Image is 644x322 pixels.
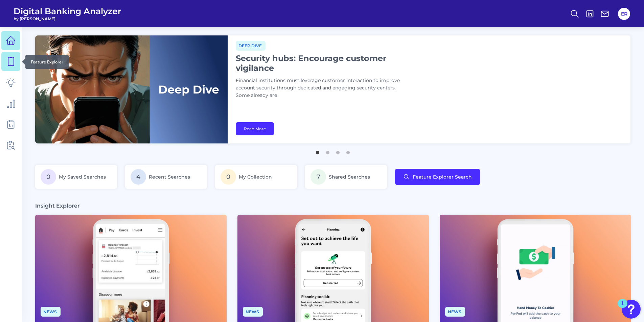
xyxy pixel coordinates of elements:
a: 7Shared Searches [305,165,387,189]
a: Deep dive [236,42,266,49]
span: 0 [41,169,56,185]
span: News [445,307,465,317]
span: 4 [131,169,146,185]
h1: Security hubs: Encourage customer vigilance [236,53,405,73]
p: Financial institutions must leverage customer interaction to improve account security through ded... [236,77,405,99]
span: by [PERSON_NAME] [14,16,121,21]
span: Shared Searches [329,174,370,180]
span: Feature Explorer Search [413,174,472,180]
span: Deep dive [236,41,266,51]
button: ER [618,8,630,20]
button: 3 [335,147,341,154]
span: 0 [221,169,236,185]
span: Recent Searches [149,174,190,180]
span: 7 [310,169,326,185]
button: 1 [314,147,321,154]
div: 1 [621,303,624,312]
button: Open Resource Center, 1 new notification [622,300,641,319]
span: News [41,307,61,317]
img: News - Phone.png [440,215,631,322]
a: News [243,308,263,315]
a: 4Recent Searches [125,165,207,189]
img: News - Phone.png [35,215,227,322]
a: Read More [236,122,274,135]
span: Digital Banking Analyzer [14,6,121,16]
a: News [41,308,61,315]
span: My Saved Searches [59,174,106,180]
a: 0My Saved Searches [35,165,117,189]
img: bannerImg [35,35,228,143]
a: News [445,308,465,315]
span: News [243,307,263,317]
button: Feature Explorer Search [395,169,480,185]
h3: Insight Explorer [35,202,80,209]
a: 0My Collection [215,165,297,189]
span: My Collection [239,174,272,180]
button: 4 [345,147,351,154]
img: News - Phone (4).png [237,215,429,322]
button: 2 [324,147,331,154]
div: Feature Explorer [25,55,69,69]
